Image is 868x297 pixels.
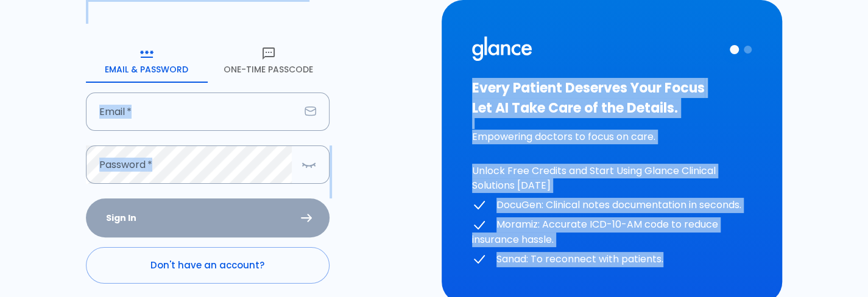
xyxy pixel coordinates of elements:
p: Moramiz: Accurate ICD-10-AM code to reduce insurance hassle. [472,217,752,247]
p: DocuGen: Clinical notes documentation in seconds. [472,198,752,213]
a: Don't have an account? [86,247,330,284]
h3: Every Patient Deserves Your Focus Let AI Take Care of the Details. [472,78,752,118]
button: One-Time Passcode [208,39,330,83]
input: dr.ahmed@clinic.com [86,93,300,131]
p: Sanad: To reconnect with patients. [472,252,752,267]
button: Email & Password [86,39,208,83]
p: Empowering doctors to focus on care. [472,130,752,144]
p: Unlock Free Credits and Start Using Glance Clinical Solutions [DATE] [472,164,752,193]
